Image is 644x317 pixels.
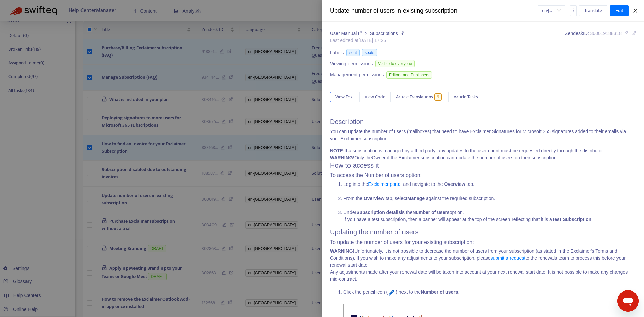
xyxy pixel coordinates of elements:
span: Edit [615,7,623,14]
span: 9 [434,93,442,101]
strong: Overview [364,196,384,201]
span: en-gb [542,6,561,16]
button: Edit [610,5,629,16]
span: Labels: [330,49,345,56]
span: Log into the [343,181,368,187]
strong: Overview [444,181,465,187]
span: View Text [335,93,354,101]
a: User Manual [330,31,363,36]
span: If you have a test subscription, then a banner will appear at the top of the screen reflecting th... [343,217,552,222]
span: Owner [372,155,385,160]
span: Editors and Publishers [386,71,432,79]
span: . [591,217,593,222]
button: more [570,5,577,16]
strong: Subscription details [356,210,401,215]
li: Under is the option. [343,209,636,223]
h2: Updating the number of users [330,228,636,236]
span: Visible to everyone [375,60,415,67]
h2: Description [330,118,636,126]
strong: Number of users [412,210,449,215]
h2: How to access it [330,161,636,169]
div: If a subscription is managed by a third party, any updates to the user count must be requested di... [330,147,636,154]
span: Article Translations [396,93,433,101]
iframe: Button to launch messaging window [617,290,639,312]
span: close [633,8,638,13]
span: seats [362,49,377,56]
span: View Code [365,93,385,101]
li: and navigate to the tab. [343,181,636,195]
h4: To update the number of users for your existing subscription: [330,239,636,245]
a: Exclaimer portal [368,181,401,187]
button: View Text [330,92,359,102]
strong: NOTE: [330,148,345,153]
span: Viewing permissions: [330,60,374,67]
div: Zendesk ID: [565,30,636,44]
span: Article Tasks [454,93,478,101]
span: more [571,8,576,13]
a: submit a request [491,255,526,261]
span: 360019188318 [590,31,622,36]
button: View Code [359,92,391,102]
strong: WARNING! [330,248,354,254]
strong: Number of users [421,289,458,295]
li: From the tab, select against the required subscription. [343,195,636,209]
div: > [330,30,404,37]
div: Update number of users in existing subscription [330,6,538,15]
span: Management permissions: [330,71,385,78]
div: Unfortunately, it is not possible to decrease the number of users from your subscription (as stat... [330,248,636,283]
strong: Manage [407,196,426,201]
p: Any adjustments made after your renewal date will be taken into account at your next renewal star... [330,269,636,283]
a: Subscriptions [370,31,404,36]
button: Article Translations9 [391,92,448,102]
div: Last edited at [DATE] 17:25 [330,37,404,44]
h4: To access the Number of users option: [330,172,636,178]
strong: WARNING! [330,155,354,160]
span: seat [346,49,360,56]
button: Article Tasks [448,92,483,102]
span: Translate [584,7,602,14]
button: Close [631,8,640,14]
img: pencil.png [388,288,396,297]
span: You can update the number of users (mailboxes) that need to have Exclaimer Signatures for Microso... [330,129,626,141]
strong: Test Subscription [552,217,591,222]
div: Only the of the Exclaimer subscription can update the number of users on their subscription. [330,154,636,161]
button: Translate [579,5,607,16]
